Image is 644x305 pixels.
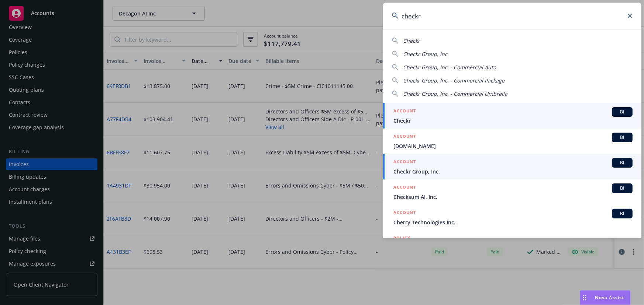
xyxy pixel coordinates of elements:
span: [DOMAIN_NAME] [393,142,633,150]
span: Checkr Group, Inc. [393,168,633,175]
span: Checkr [403,37,420,44]
h5: ACCOUNT [393,158,416,167]
button: Nova Assist [580,290,631,305]
span: Checkr Group, Inc. [403,50,449,57]
span: Checkr Group, Inc. - Commercial Package [403,77,504,84]
h5: ACCOUNT [393,133,416,141]
span: Cherry Technologies Inc. [393,218,633,226]
h5: ACCOUNT [393,107,416,116]
a: ACCOUNTBIChecksum AI, Inc. [383,179,641,205]
span: BI [615,134,630,141]
span: BI [615,109,630,115]
span: BI [615,185,630,192]
a: POLICY [383,230,641,262]
span: BI [615,159,630,166]
a: ACCOUNTBICheckr [383,103,641,129]
span: Checkr Group, Inc. - Commercial Umbrella [403,90,507,97]
h5: ACCOUNT [393,209,416,218]
input: Search... [383,3,641,29]
span: BI [615,210,630,217]
h5: ACCOUNT [393,183,416,192]
div: Drag to move [580,291,589,305]
span: Checkr [393,117,633,125]
a: ACCOUNTBICheckr Group, Inc. [383,154,641,179]
h5: POLICY [393,234,410,242]
span: Checksum AI, Inc. [393,193,633,201]
a: ACCOUNTBI[DOMAIN_NAME] [383,129,641,154]
a: ACCOUNTBICherry Technologies Inc. [383,205,641,230]
span: Nova Assist [595,294,624,301]
span: Checkr Group, Inc. - Commercial Auto [403,64,496,71]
